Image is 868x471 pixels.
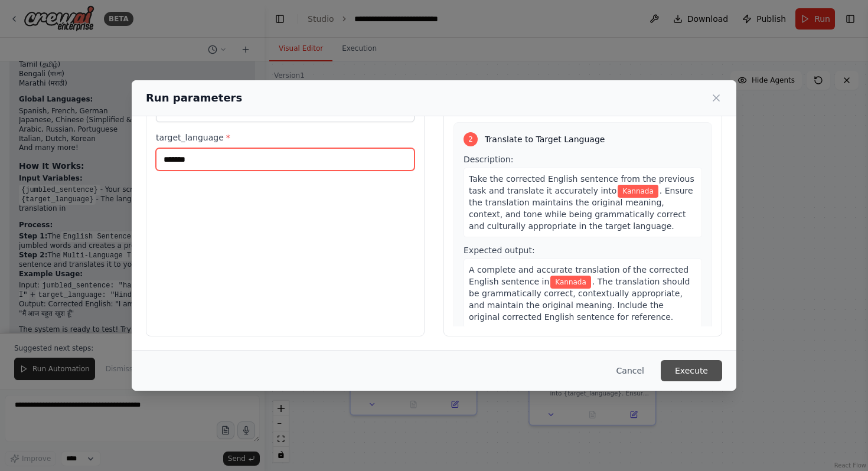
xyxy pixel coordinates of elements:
span: Variable: target_language [618,185,658,198]
div: 2 [464,132,478,146]
span: Variable: target_language [550,276,591,289]
span: Take the corrected English sentence from the previous task and translate it accurately into [469,174,694,195]
span: . Ensure the translation maintains the original meaning, context, and tone while being grammatica... [469,186,693,231]
span: Expected output: [464,246,535,255]
h2: Run parameters [146,90,242,106]
button: Cancel [607,360,654,381]
label: target_language [156,132,415,143]
span: Translate to Target Language [485,133,605,145]
span: . The translation should be grammatically correct, contextually appropriate, and maintain the ori... [469,277,690,322]
span: A complete and accurate translation of the corrected English sentence in [469,265,688,286]
button: Execute [661,360,722,381]
span: Description: [464,155,513,164]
